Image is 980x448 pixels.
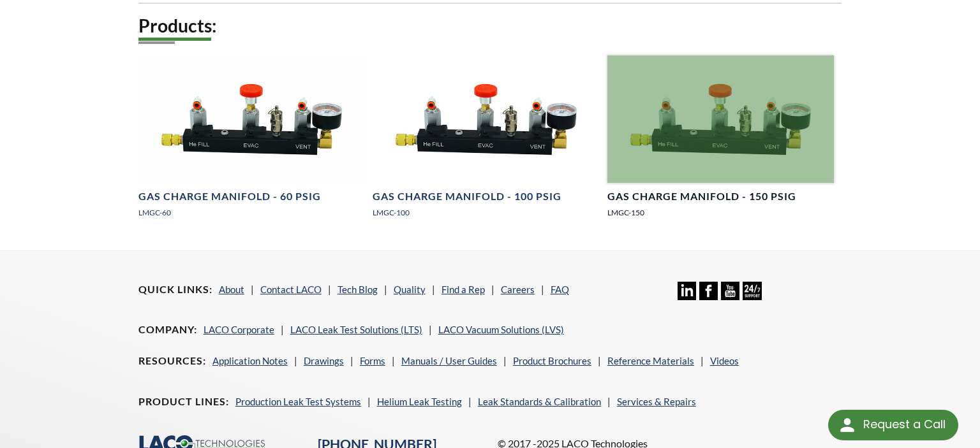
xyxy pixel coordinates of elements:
[212,355,288,366] a: Application Notes
[338,284,378,295] a: Tech Blog
[373,55,599,229] a: Gas Charge Manifold front viewGas Charge Manifold - 100 PSIGLMGC-100
[260,284,322,295] a: Contact LACO
[377,396,462,407] a: Helium Leak Testing
[710,355,739,366] a: Videos
[138,55,365,229] a: LMGC-60 Manual Gas Charge Manifold, front viewGas Charge Manifold - 60 PSIGLMGC-60
[438,324,564,335] a: LACO Vacuum Solutions (LVS)
[138,14,842,38] h2: Products:
[138,323,197,336] h4: Company
[204,324,274,335] a: LACO Corporate
[138,283,212,296] h4: Quick Links
[373,206,599,219] p: LMGC-100
[138,354,206,368] h4: Resources
[743,282,761,300] img: 24/7 Support Icon
[235,396,361,407] a: Production Leak Test Systems
[394,284,426,295] a: Quality
[501,284,535,295] a: Careers
[138,190,321,203] h4: Gas Charge Manifold - 60 PSIG
[607,190,796,203] h4: Gas Charge Manifold - 150 PSIG
[607,206,834,219] p: LMGC-150
[360,355,385,366] a: Forms
[138,206,365,219] p: LMGC-60
[219,284,244,295] a: About
[607,55,834,229] a: LMGC-150 Manual Gas Charge Manifold, front viewGas Charge Manifold - 150 PSIGLMGC-150
[551,284,569,295] a: FAQ
[290,324,422,335] a: LACO Leak Test Solutions (LTS)
[837,415,857,435] img: round button
[863,410,946,439] div: Request a Call
[513,355,591,366] a: Product Brochures
[138,395,229,408] h4: Product Lines
[373,190,561,203] h4: Gas Charge Manifold - 100 PSIG
[401,355,497,366] a: Manuals / User Guides
[828,410,958,440] div: Request a Call
[607,355,694,366] a: Reference Materials
[442,284,485,295] a: Find a Rep
[743,291,761,302] a: 24/7 Support
[478,396,601,407] a: Leak Standards & Calibration
[617,396,696,407] a: Services & Repairs
[304,355,344,366] a: Drawings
